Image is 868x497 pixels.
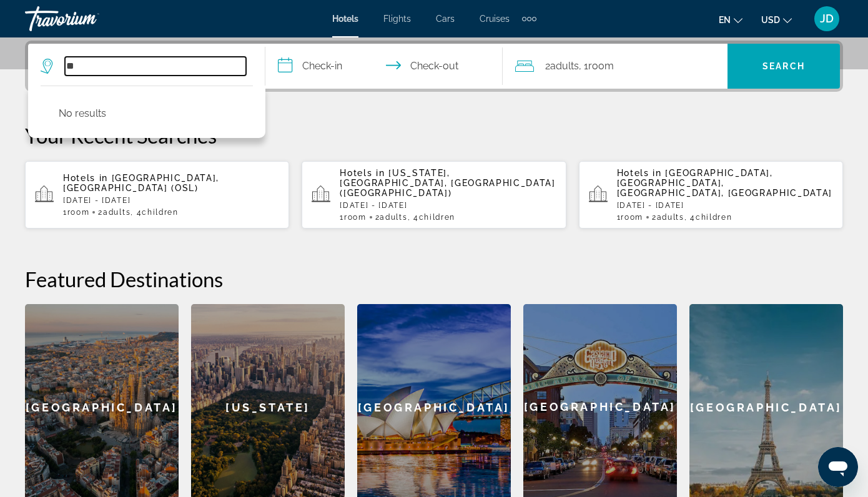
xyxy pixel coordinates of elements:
button: Select check in and out date [265,44,503,89]
a: Hotels [332,14,358,24]
p: Your Recent Searches [25,123,843,148]
span: 1 [340,213,366,222]
span: Room [588,60,614,72]
span: Room [67,208,90,217]
span: 2 [375,213,408,222]
span: 1 [63,208,89,217]
span: 2 [545,57,579,75]
span: Hotels in [617,168,662,178]
span: , 4 [131,208,179,217]
button: Hotels in [US_STATE], [GEOGRAPHIC_DATA], [GEOGRAPHIC_DATA] ([GEOGRAPHIC_DATA])[DATE] - [DATE]1Roo... [302,160,566,229]
span: [US_STATE], [GEOGRAPHIC_DATA], [GEOGRAPHIC_DATA] ([GEOGRAPHIC_DATA]) [340,168,555,198]
iframe: Button to launch messaging window [818,447,858,487]
span: 1 [617,213,643,222]
div: Destination search results [28,86,265,138]
a: Flights [383,14,411,24]
span: USD [761,15,780,25]
button: Search [727,44,840,89]
button: Hotels in [GEOGRAPHIC_DATA], [GEOGRAPHIC_DATA], [GEOGRAPHIC_DATA], [GEOGRAPHIC_DATA][DATE] - [DAT... [579,160,843,229]
p: [DATE] - [DATE] [63,196,279,205]
span: 2 [652,213,684,222]
p: [DATE] - [DATE] [617,201,833,210]
a: Cruises [480,14,510,24]
span: en [719,15,731,25]
span: , 4 [684,213,732,222]
span: , 4 [408,213,456,222]
span: [GEOGRAPHIC_DATA], [GEOGRAPHIC_DATA], [GEOGRAPHIC_DATA], [GEOGRAPHIC_DATA] [617,168,832,198]
button: Travelers: 2 adults, 0 children [503,44,727,89]
button: Change currency [761,11,792,29]
span: Adults [103,208,131,217]
span: [GEOGRAPHIC_DATA], [GEOGRAPHIC_DATA] (OSL) [63,173,219,193]
span: Children [696,213,732,222]
a: Travorium [25,2,150,35]
button: User Menu [811,6,843,32]
span: Adults [550,60,579,72]
span: Hotels in [340,168,385,178]
span: 2 [98,208,131,217]
span: Search [762,61,805,71]
p: No results [59,105,106,122]
h2: Featured Destinations [25,267,843,292]
button: Hotels in [GEOGRAPHIC_DATA], [GEOGRAPHIC_DATA] (OSL)[DATE] - [DATE]1Room2Adults, 4Children [25,160,289,229]
a: Cars [436,14,455,24]
span: Children [142,208,178,217]
div: Search widget [28,44,840,89]
span: , 1 [579,57,614,75]
span: Room [344,213,367,222]
input: Search hotel destination [65,57,246,76]
span: Hotels in [63,173,108,183]
p: [DATE] - [DATE] [340,201,556,210]
span: Children [419,213,455,222]
button: Extra navigation items [522,9,536,29]
span: Room [621,213,643,222]
button: Change language [719,11,742,29]
span: Adults [657,213,684,222]
span: JD [820,12,834,25]
span: Adults [380,213,407,222]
